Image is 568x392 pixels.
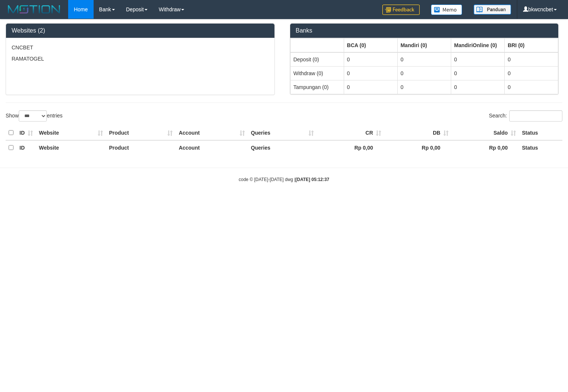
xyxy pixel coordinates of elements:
th: Group: activate to sort column ascending [344,38,397,52]
td: 0 [344,80,397,94]
label: Search: [489,110,562,122]
th: Saldo [452,126,519,140]
th: Status [519,126,562,140]
th: Group: activate to sort column ascending [290,38,344,52]
td: 0 [504,52,558,67]
th: Status [519,140,562,155]
th: Queries [248,126,317,140]
th: Group: activate to sort column ascending [504,38,558,52]
strong: [DATE] 05:12:37 [295,177,329,182]
td: 0 [504,80,558,94]
td: Withdraw (0) [290,66,344,80]
td: 0 [451,80,504,94]
img: Button%20Memo.svg [431,4,462,15]
th: Product [106,140,176,155]
th: CR [317,126,384,140]
th: Rp 0,00 [384,140,452,155]
p: RAMATOGEL [12,55,269,62]
td: 0 [397,66,451,80]
input: Search: [509,110,562,122]
td: 0 [344,52,397,67]
h3: Banks [296,27,553,34]
select: Showentries [19,110,47,122]
td: 0 [397,52,451,67]
small: code © [DATE]-[DATE] dwg | [239,177,329,182]
th: ID [16,140,36,155]
td: 0 [451,66,504,80]
th: Account [176,126,248,140]
td: 0 [344,66,397,80]
th: Rp 0,00 [452,140,519,155]
th: Website [36,140,106,155]
th: Account [176,140,248,155]
img: MOTION_logo.png [6,4,63,15]
img: Feedback.jpg [382,4,420,15]
th: Group: activate to sort column ascending [397,38,451,52]
th: DB [384,126,452,140]
th: Rp 0,00 [317,140,384,155]
td: Tampungan (0) [290,80,344,94]
img: panduan.png [474,4,511,15]
p: CNCBET [12,44,269,51]
td: 0 [504,66,558,80]
td: 0 [397,80,451,94]
label: Show entries [6,110,63,122]
th: ID [16,126,36,140]
th: Group: activate to sort column ascending [451,38,504,52]
th: Website [36,126,106,140]
td: 0 [451,52,504,67]
th: Queries [248,140,317,155]
h3: Websites (2) [12,27,269,34]
th: Product [106,126,176,140]
td: Deposit (0) [290,52,344,67]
